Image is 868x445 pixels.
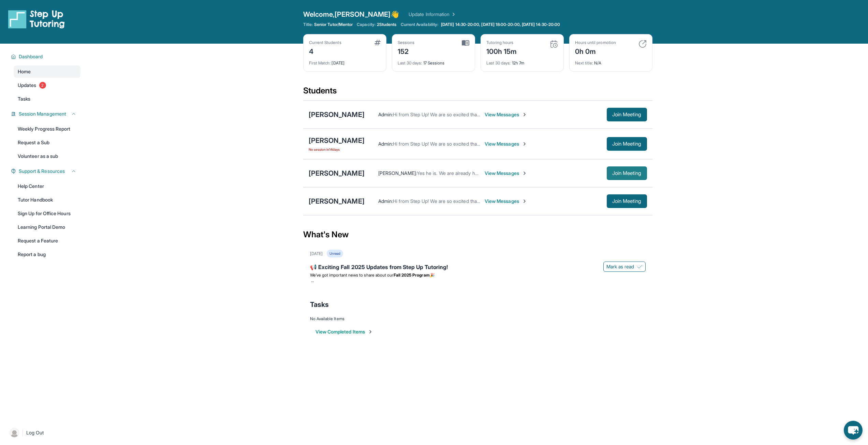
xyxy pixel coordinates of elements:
span: Capacity: [357,22,376,27]
button: Dashboard [16,53,76,60]
img: card [550,40,558,48]
div: No Available Items [310,316,646,322]
div: 152 [398,45,415,56]
span: Yes he is. We are already home. I will tell him [417,170,513,176]
span: Join Meeting [612,113,642,117]
span: Join Meeting [612,142,642,146]
span: No session in 14 days [309,147,365,152]
div: Hours until promotion [575,40,616,45]
img: Chevron-Right [522,170,527,176]
span: 🎉 [430,272,435,278]
button: View Completed Items [315,328,373,335]
img: card [638,40,647,48]
a: Tasks [14,93,80,105]
img: card [462,40,469,46]
button: Join Meeting [607,166,647,180]
div: N/A [575,56,647,66]
span: Log Out [26,429,44,436]
a: Weekly Progress Report [14,123,80,135]
div: Sessions [398,40,415,45]
span: Last 30 days : [486,60,511,65]
div: 100h 15m [486,45,517,56]
a: Update Information [409,11,456,18]
div: [PERSON_NAME] [309,110,365,119]
img: card [374,40,381,45]
div: [PERSON_NAME] [309,196,365,206]
span: Admin : [378,112,393,117]
a: |Log Out [7,425,80,440]
span: Welcome, [PERSON_NAME] 👋 [303,10,399,19]
img: user-img [10,428,19,437]
span: [PERSON_NAME] : [378,170,417,176]
img: logo [8,10,65,29]
div: 4 [309,45,341,56]
span: [DATE] 14:30-20:00, [DATE] 18:00-20:00, [DATE] 14:30-20:00 [441,22,560,27]
span: First Match : [309,60,331,65]
strong: Fall 2025 Program [394,272,430,278]
button: Join Meeting [607,137,647,151]
a: Request a Sub [14,136,80,149]
button: Join Meeting [607,108,647,121]
img: Chevron Right [450,11,456,18]
span: View Messages [485,170,527,177]
span: 2 [39,82,46,89]
div: 17 Sessions [398,56,469,66]
a: Tutor Handbook [14,194,80,206]
span: Title: [303,22,313,27]
span: Support & Resources [19,168,65,175]
img: Chevron-Right [522,141,527,147]
button: Support & Resources [16,168,76,175]
span: Join Meeting [612,199,642,203]
div: 📢 Exciting Fall 2025 Updates from Step Up Tutoring! [310,263,646,272]
div: [DATE] [310,251,323,256]
button: Join Meeting [607,194,647,208]
a: Request a Feature [14,235,80,247]
div: Unread [327,250,343,257]
span: Join Meeting [612,171,642,175]
span: Admin : [378,141,393,147]
a: Home [14,65,80,78]
span: Home [18,68,31,75]
span: We’ve got important news to share about our [310,272,394,278]
a: Sign Up for Office Hours [14,207,80,220]
span: Current Availability: [401,22,438,27]
a: [DATE] 14:30-20:00, [DATE] 18:00-20:00, [DATE] 14:30-20:00 [440,22,561,27]
span: Updates [18,82,36,89]
span: Last 30 days : [398,60,422,65]
span: View Messages [485,140,527,147]
span: Admin : [378,198,393,204]
div: Students [303,85,652,100]
a: Report a bug [14,248,80,261]
a: Learning Portal Demo [14,221,80,233]
span: Dashboard [19,53,43,60]
span: Session Management [19,110,66,117]
button: chat-button [844,421,863,440]
button: Session Management [16,110,76,117]
div: What's New [303,220,652,250]
span: 2 Students [377,22,397,27]
span: Tasks [310,300,329,309]
a: Updates2 [14,79,80,91]
img: Chevron-Right [522,198,527,204]
span: View Messages [485,111,527,118]
div: 12h 7m [486,56,558,66]
span: View Messages [485,198,527,205]
div: Tutoring hours [486,40,517,45]
span: Senior Tutor/Mentor [314,22,353,27]
div: 0h 0m [575,45,616,56]
span: | [22,429,24,437]
div: [PERSON_NAME] [309,136,365,145]
span: Tasks [18,95,30,102]
div: [PERSON_NAME] [309,168,365,178]
img: Chevron-Right [522,112,527,117]
div: Current Students [309,40,341,45]
button: Mark as read [603,262,646,272]
span: Mark as read [606,263,634,270]
img: Mark as read [637,264,643,269]
span: Next title : [575,60,593,65]
a: Help Center [14,180,80,192]
a: Volunteer as a sub [14,150,80,162]
div: [DATE] [309,56,381,66]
